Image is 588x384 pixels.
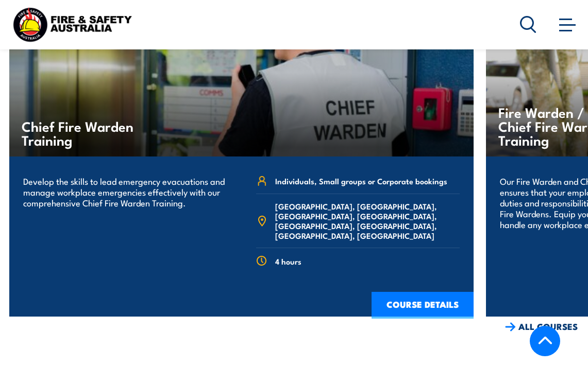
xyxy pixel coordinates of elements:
[372,292,474,319] a: COURSE DETAILS
[275,201,460,240] span: [GEOGRAPHIC_DATA], [GEOGRAPHIC_DATA], [GEOGRAPHIC_DATA], [GEOGRAPHIC_DATA], [GEOGRAPHIC_DATA], [G...
[275,256,301,266] span: 4 hours
[505,321,578,333] a: ALL COURSES
[22,119,143,147] h4: Chief Fire Warden Training
[23,176,227,208] p: Develop the skills to lead emergency evacuations and manage workplace emergencies effectively wit...
[275,176,447,186] span: Individuals, Small groups or Corporate bookings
